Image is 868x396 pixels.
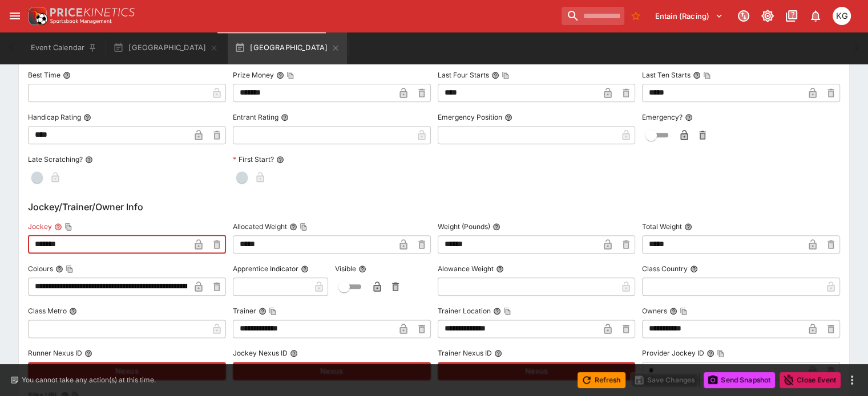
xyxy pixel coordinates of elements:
button: Copy To Clipboard [64,223,72,231]
button: Nexus [233,362,431,380]
p: Last Four Starts [438,70,489,80]
button: Provider Jockey IDCopy To Clipboard [706,349,714,357]
button: Toggle light/dark mode [757,6,778,26]
button: Copy To Clipboard [269,307,277,315]
button: Copy To Clipboard [286,71,294,79]
p: Visible [335,264,356,273]
p: Trainer [233,306,256,316]
button: Handicap Rating [83,113,91,121]
p: Owners [642,306,667,316]
p: Handicap Rating [28,112,81,122]
button: Best Time [63,71,71,79]
p: First Start? [233,154,274,164]
button: Last Four StartsCopy To Clipboard [491,71,499,79]
button: Trainer Nexus ID [494,349,502,357]
button: Kevin Gutschlag [829,3,854,28]
button: more [845,373,859,387]
button: Visible [358,265,366,273]
button: Close Event [780,372,841,388]
button: TrainerCopy To Clipboard [259,307,267,315]
button: Weight (Pounds) [492,223,500,231]
p: Apprentice Indicator [233,264,298,273]
button: Copy To Clipboard [66,265,74,273]
p: Weight (Pounds) [438,222,490,231]
img: PriceKinetics [50,8,135,17]
p: Total Weight [642,222,682,231]
p: Late Scratching? [28,154,83,164]
button: [GEOGRAPHIC_DATA] [228,32,347,64]
button: [GEOGRAPHIC_DATA] [106,32,225,64]
button: Last Ten StartsCopy To Clipboard [693,71,701,79]
button: Copy To Clipboard [703,71,711,79]
button: Notifications [805,6,826,26]
p: Provider Jockey ID [642,348,704,358]
button: OwnersCopy To Clipboard [669,307,677,315]
button: Select Tenant [648,7,730,25]
div: Kevin Gutschlag [833,7,851,25]
button: JockeyCopy To Clipboard [54,223,62,231]
button: open drawer [5,6,25,26]
button: Trainer LocationCopy To Clipboard [493,307,501,315]
button: Apprentice Indicator [301,265,309,273]
button: Copy To Clipboard [502,71,510,79]
button: Nexus [438,362,636,380]
button: Entrant Rating [281,113,289,121]
p: Colours [28,264,53,273]
button: Connected to PK [733,6,754,26]
button: Class Metro [69,307,77,315]
p: You cannot take any action(s) at this time. [22,375,156,385]
p: Entrant Rating [233,112,278,122]
input: search [562,7,624,25]
img: PriceKinetics Logo [25,5,48,27]
button: Prize MoneyCopy To Clipboard [276,71,284,79]
p: Emergency Position [438,112,502,122]
img: Sportsbook Management [50,19,112,24]
button: Event Calendar [24,32,104,64]
h6: Jockey/Trainer/Owner Info [28,200,840,214]
button: Total Weight [684,223,692,231]
p: Jockey Nexus ID [233,348,288,358]
p: Runner Nexus ID [28,348,82,358]
button: ColoursCopy To Clipboard [55,265,63,273]
button: Class Country [690,265,698,273]
p: Class Country [642,264,688,273]
button: Copy To Clipboard [503,307,511,315]
button: Refresh [578,372,625,388]
button: Jockey Nexus ID [290,349,298,357]
button: Copy To Clipboard [717,349,725,357]
button: Alowance Weight [496,265,504,273]
p: Jockey [28,222,52,231]
p: Class Metro [28,306,67,316]
p: Last Ten Starts [642,70,691,80]
p: Alowance Weight [438,264,494,273]
button: Emergency? [685,113,693,121]
button: Runner Nexus ID [84,349,92,357]
p: Trainer Location [438,306,491,316]
button: First Start? [276,156,284,164]
p: Trainer Nexus ID [438,348,492,358]
button: Copy To Clipboard [680,307,688,315]
button: Nexus [28,362,226,380]
button: Copy To Clipboard [300,223,308,231]
button: Documentation [781,6,802,26]
p: Allocated Weight [233,222,287,231]
button: Send Snapshot [704,372,775,388]
button: No Bookmarks [627,7,645,25]
p: Best Time [28,70,60,80]
button: Late Scratching? [85,156,93,164]
p: Emergency? [642,112,683,122]
p: Prize Money [233,70,274,80]
button: Emergency Position [504,113,512,121]
button: Allocated WeightCopy To Clipboard [289,223,297,231]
